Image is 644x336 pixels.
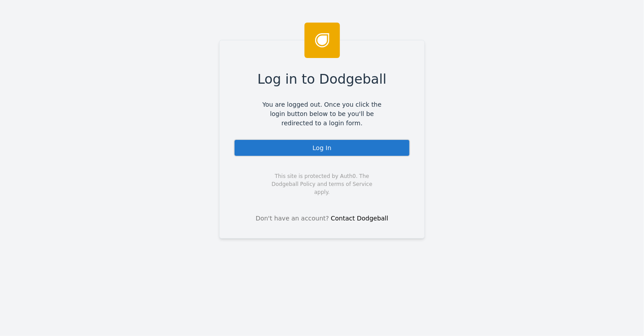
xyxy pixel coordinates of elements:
span: This site is protected by Auth0. The Dodgeball Policy and terms of Service apply. [264,172,380,196]
span: You are logged out. Once you click the login button below to be you'll be redirected to a login f... [256,100,388,128]
span: Don't have an account? [256,214,329,223]
a: Contact Dodgeball [331,215,389,222]
span: Log in to Dodgeball [258,69,387,89]
div: Log In [234,139,410,157]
